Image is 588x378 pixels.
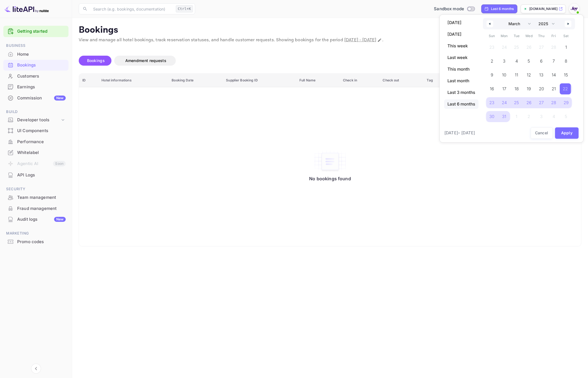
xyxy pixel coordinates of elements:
button: [DATE] [444,18,478,27]
span: 24 [502,98,507,108]
button: 9 [486,68,498,79]
span: 2 [491,56,493,66]
button: 27 [535,96,548,107]
span: 18 [515,84,519,94]
span: 19 [527,84,531,94]
span: 17 [502,84,506,94]
span: 20 [539,84,544,94]
button: 11 [510,68,523,79]
span: 26 [526,98,531,108]
span: 15 [564,70,568,80]
button: 26 [523,96,535,107]
button: 10 [498,68,511,79]
button: 23 [486,96,498,107]
button: 14 [548,68,560,79]
button: 19 [523,82,535,93]
button: 24 [498,96,511,107]
span: 23 [489,98,494,108]
span: 30 [489,112,494,122]
button: Apply [555,127,579,139]
span: Tue [510,32,523,40]
span: 8 [565,56,567,66]
span: 14 [552,70,556,80]
button: Last week [444,53,478,62]
span: 25 [514,98,519,108]
span: Mon [498,32,511,40]
button: 5 [523,54,535,65]
span: 22 [563,84,568,94]
span: 9 [491,70,493,80]
button: 25 [510,96,523,107]
button: Cancel [531,127,553,139]
span: 16 [490,84,494,94]
button: 21 [548,82,560,93]
button: This week [444,41,478,51]
button: Last 3 months [444,88,478,97]
span: 10 [502,70,506,80]
span: Wed [523,32,535,40]
span: 1 [565,42,567,52]
button: Last 6 months [444,99,478,109]
button: 31 [498,110,511,121]
button: 3 [498,54,511,65]
span: 3 [503,56,505,66]
span: Sat [560,32,572,40]
button: 17 [498,82,511,93]
span: 12 [527,70,531,80]
button: 30 [486,110,498,121]
span: Sun [486,32,498,40]
button: Last month [444,76,478,86]
button: 13 [535,68,548,79]
span: Thu [535,32,548,40]
span: Fri [548,32,560,40]
span: 4 [515,56,518,66]
button: 15 [560,68,572,79]
button: 20 [535,82,548,93]
button: 22 [560,82,572,93]
button: 29 [560,96,572,107]
button: 6 [535,54,548,65]
button: [DATE] [444,30,478,39]
span: 31 [502,112,506,122]
span: 29 [564,98,569,108]
button: 16 [486,82,498,93]
span: 27 [539,98,544,108]
span: [DATE] – [DATE] [444,130,475,136]
span: 7 [553,56,555,66]
button: 4 [510,54,523,65]
button: This month [444,65,478,74]
span: 21 [552,84,556,94]
span: 6 [540,56,543,66]
button: 28 [548,96,560,107]
span: 11 [515,70,518,80]
button: 18 [510,82,523,93]
button: 8 [560,54,572,65]
button: 2 [486,54,498,65]
span: 5 [528,56,530,66]
span: 28 [551,98,556,108]
button: 12 [523,68,535,79]
button: 1 [560,40,572,52]
span: 13 [539,70,543,80]
button: 7 [548,54,560,65]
